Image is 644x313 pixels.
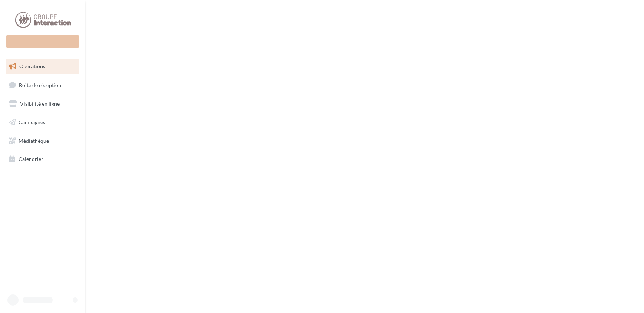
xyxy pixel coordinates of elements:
span: Opérations [19,63,45,69]
div: Nouvelle campagne [6,35,79,48]
span: Visibilité en ligne [20,101,60,107]
span: Calendrier [19,156,43,162]
a: Campagnes [4,115,81,130]
a: Calendrier [4,151,81,167]
a: Boîte de réception [4,77,81,93]
a: Visibilité en ligne [4,96,81,112]
span: Campagnes [19,119,45,125]
span: Médiathèque [19,137,49,144]
a: Médiathèque [4,133,81,149]
a: Opérations [4,59,81,74]
span: Boîte de réception [19,82,61,88]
